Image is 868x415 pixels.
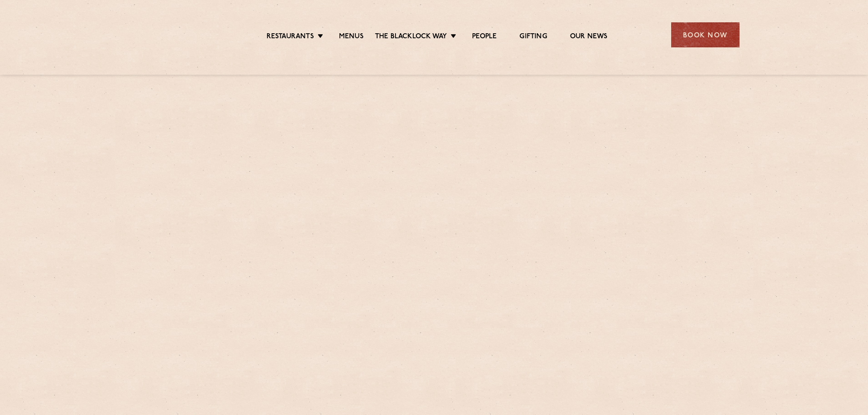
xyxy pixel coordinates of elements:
[267,32,314,42] a: Restaurants
[519,32,547,42] a: Gifting
[129,9,208,61] img: svg%3E
[671,22,740,47] div: Book Now
[339,32,364,42] a: Menus
[472,32,497,42] a: People
[570,32,608,42] a: Our News
[375,32,447,42] a: The Blacklock Way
